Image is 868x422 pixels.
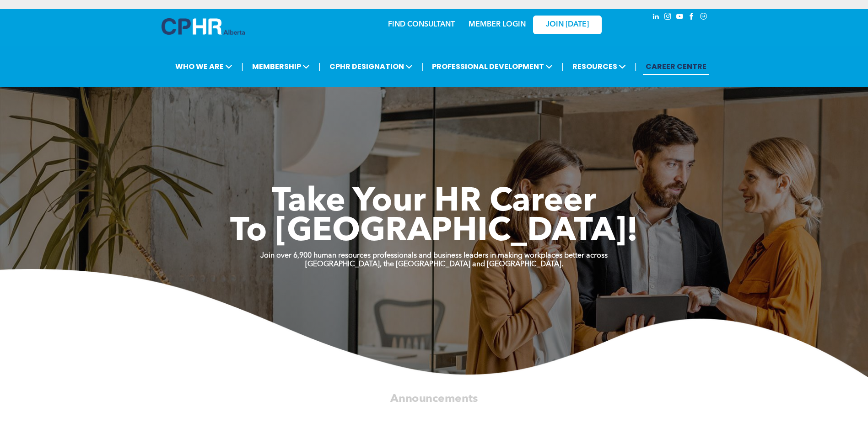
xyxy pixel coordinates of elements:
a: instagram [663,11,673,24]
a: MEMBER LOGIN [469,21,526,28]
strong: [GEOGRAPHIC_DATA], the [GEOGRAPHIC_DATA] and [GEOGRAPHIC_DATA]. [305,261,563,268]
a: CAREER CENTRE [643,58,709,75]
li: | [421,57,424,76]
li: | [635,57,637,76]
a: JOIN [DATE] [533,16,602,34]
span: PROFESSIONAL DEVELOPMENT [429,58,555,75]
a: facebook [687,11,697,24]
span: Announcements [390,393,478,404]
a: youtube [675,11,685,24]
strong: Join over 6,900 human resources professionals and business leaders in making workplaces better ac... [260,252,608,259]
img: A blue and white logo for cp alberta [162,18,245,35]
li: | [561,57,564,76]
span: JOIN [DATE] [546,21,589,29]
li: | [241,57,243,76]
a: Social network [699,11,709,24]
span: RESOURCES [570,58,629,75]
span: WHO WE ARE [173,58,235,75]
span: To [GEOGRAPHIC_DATA]! [230,216,638,248]
a: linkedin [651,11,661,24]
a: FIND CONSULTANT [388,21,455,28]
span: MEMBERSHIP [249,58,313,75]
li: | [318,57,321,76]
span: Take Your HR Career [272,186,596,219]
span: CPHR DESIGNATION [327,58,415,75]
